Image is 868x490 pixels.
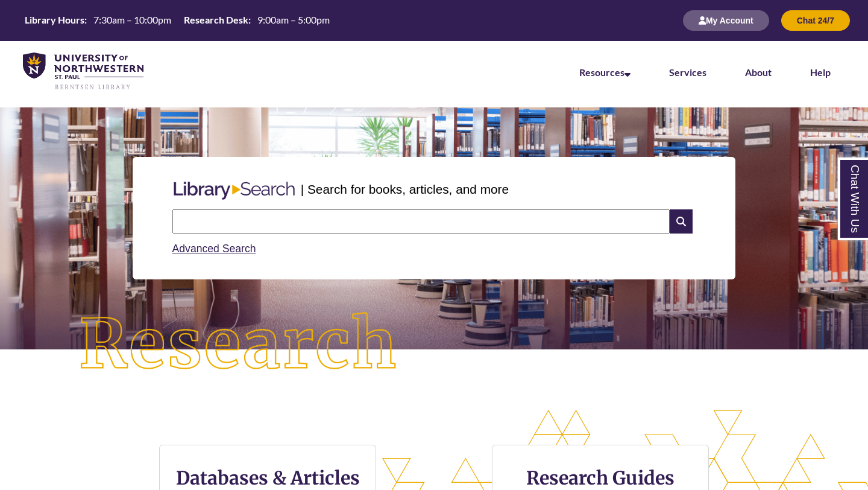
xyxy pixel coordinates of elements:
img: Research [43,277,434,413]
a: About [745,66,772,78]
a: Resources [579,66,631,78]
img: UNWSP Library Logo [23,52,143,91]
button: My Account [683,10,769,31]
th: Library Hours: [20,13,89,27]
a: Advanced Search [172,243,256,255]
img: Libary Search [168,177,301,205]
span: 9:00am – 5:00pm [257,14,330,25]
table: Hours Today [20,13,335,27]
a: Services [669,66,706,78]
a: Hours Today [20,13,335,28]
h3: Databases & Articles [169,466,366,489]
a: Chat 24/7 [781,15,850,25]
i: Search [670,209,693,234]
h3: Research Guides [502,466,699,489]
th: Research Desk: [179,13,253,27]
span: 7:30am – 10:00pm [93,14,171,25]
a: My Account [683,15,769,25]
p: | Search for books, articles, and more [301,180,509,199]
button: Chat 24/7 [781,10,850,31]
a: Help [810,66,831,78]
